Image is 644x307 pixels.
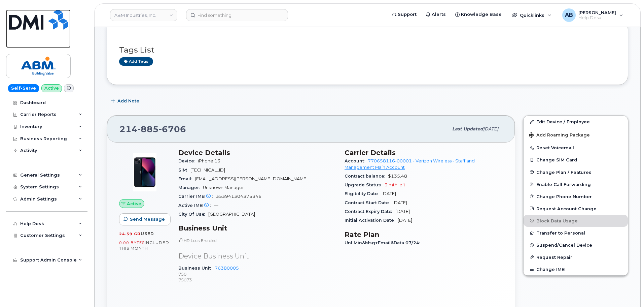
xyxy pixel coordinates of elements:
[178,266,215,271] span: Business Unit
[178,176,195,181] span: Email
[159,124,186,134] span: 6706
[119,213,171,225] button: Send Message
[451,8,506,21] a: Knowledge Base
[119,57,153,66] a: Add tags
[524,263,628,275] button: Change IMEI
[186,9,288,21] input: Find something...
[524,128,628,142] button: Add Roaming Package
[178,203,214,208] span: Active IMEI
[507,8,556,22] div: Quicklinks
[345,218,398,223] span: Initial Activation Date
[141,231,154,236] span: used
[385,182,405,187] span: 3 mth left
[178,238,336,243] p: HR Lock Enabled
[138,124,159,134] span: 885
[524,154,628,166] button: Change SIM Card
[524,190,628,203] button: Change Phone Number
[178,212,208,217] span: City Of Use
[524,178,628,190] button: Enable Call Forwarding
[130,216,165,222] span: Send Message
[558,8,628,22] div: Adam Bake
[119,240,145,245] span: 0.00 Bytes
[214,203,218,208] span: —
[178,194,216,199] span: Carrier IMEI
[203,185,244,190] span: Unknown Manager
[565,11,573,19] span: AB
[524,227,628,239] button: Transfer to Personal
[178,271,336,277] p: 750
[536,182,591,187] span: Enable Call Forwarding
[395,209,410,214] span: [DATE]
[190,167,225,173] span: [TECHNICAL_ID]
[578,10,616,15] span: [PERSON_NAME]
[345,191,382,196] span: Eligibility Date
[178,277,336,283] p: 75073
[345,231,503,239] h3: Rate Plan
[119,124,186,134] span: 214
[107,95,145,107] button: Add Note
[524,116,628,128] a: Edit Device / Employee
[216,194,261,199] span: 353941304375346
[524,166,628,178] button: Change Plan / Features
[178,149,336,157] h3: Device Details
[529,132,590,139] span: Add Roaming Package
[524,251,628,263] button: Request Repair
[536,170,592,175] span: Change Plan / Features
[483,126,498,131] span: [DATE]
[195,176,308,181] span: [EMAIL_ADDRESS][PERSON_NAME][DOMAIN_NAME]
[578,15,616,21] span: Help Desk
[421,8,451,21] a: Alerts
[388,174,407,179] span: $135.48
[387,8,421,21] a: Support
[208,212,255,217] span: [GEOGRAPHIC_DATA]
[345,240,423,245] span: Unl Min&Msg+Email&Data 07/24
[178,185,203,190] span: Manager
[178,224,336,232] h3: Business Unit
[119,46,616,54] h3: Tags List
[393,200,407,205] span: [DATE]
[536,243,592,248] span: Suspend/Cancel Device
[345,209,395,214] span: Contract Expiry Date
[520,12,544,18] span: Quicklinks
[524,215,628,227] button: Block Data Usage
[178,167,190,173] span: SIM
[127,201,141,207] span: Active
[461,11,502,18] span: Knowledge Base
[345,174,388,179] span: Contract balance
[345,149,503,157] h3: Carrier Details
[398,218,412,223] span: [DATE]
[382,191,396,196] span: [DATE]
[178,251,336,261] p: Device Business Unit
[345,158,368,163] span: Account
[119,232,141,236] span: 24.59 GB
[432,11,446,18] span: Alerts
[524,203,628,215] button: Request Account Change
[345,182,385,187] span: Upgrade Status
[124,152,165,192] img: image20231002-3703462-1ig824h.jpeg
[110,9,177,21] a: ABM Industries, Inc.
[524,239,628,251] button: Suspend/Cancel Device
[452,126,483,131] span: Last updated
[198,158,220,163] span: iPhone 13
[178,158,198,163] span: Device
[117,98,139,104] span: Add Note
[398,11,417,18] span: Support
[215,266,239,271] a: 76380005
[345,200,393,205] span: Contract Start Date
[524,142,628,154] button: Reset Voicemail
[345,158,475,170] a: 770658116-00001 - Verizon Wireless - Staff and Management Main Account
